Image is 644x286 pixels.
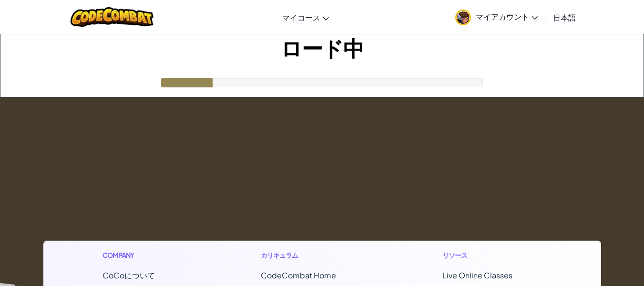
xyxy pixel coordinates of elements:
[442,250,542,260] h1: リソース
[71,7,154,27] img: CodeCombat logo
[455,10,471,25] img: avatar
[442,270,512,280] a: Live Online Classes
[277,4,334,30] a: マイコース
[261,270,336,280] span: CodeCombat Home
[102,250,194,260] h1: Company
[476,11,538,21] span: マイアカウント
[548,4,581,30] a: 日本語
[261,250,376,260] h1: カリキュラム
[450,2,542,32] a: マイアカウント
[553,12,576,22] span: 日本語
[102,270,155,280] a: CoCoについて
[0,34,644,64] h1: ロード中
[282,12,320,22] span: マイコース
